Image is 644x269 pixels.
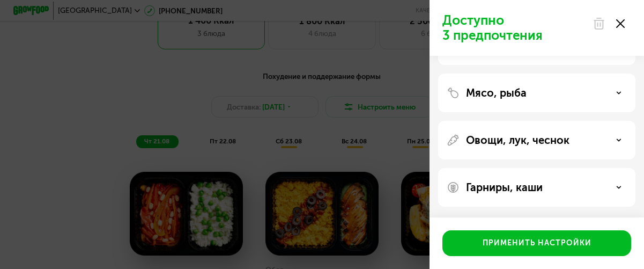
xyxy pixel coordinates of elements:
[483,238,591,249] div: Применить настройки
[466,86,527,99] p: Мясо, рыба
[466,134,569,147] p: Овощи, лук, чеснок
[442,13,586,43] p: Доступно 3 предпочтения
[442,230,631,256] button: Применить настройки
[466,181,543,194] p: Гарниры, каши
